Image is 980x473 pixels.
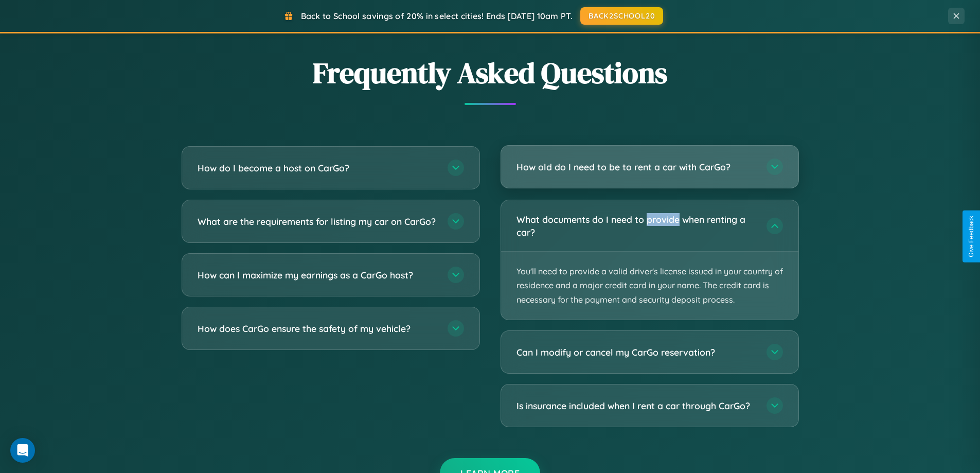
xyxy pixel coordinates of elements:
h3: Is insurance included when I rent a car through CarGo? [516,399,756,412]
h3: How does CarGo ensure the safety of my vehicle? [198,322,437,335]
h3: How do I become a host on CarGo? [198,162,437,174]
h3: How can I maximize my earnings as a CarGo host? [198,269,437,282]
h3: How old do I need to be to rent a car with CarGo? [516,161,756,173]
h2: Frequently Asked Questions [182,53,799,93]
button: BACK2SCHOOL20 [580,7,663,25]
span: Back to School savings of 20% in select cities! Ends [DATE] 10am PT. [301,11,573,21]
h3: What documents do I need to provide when renting a car? [516,213,756,238]
h3: Can I modify or cancel my CarGo reservation? [516,346,756,359]
p: You'll need to provide a valid driver's license issued in your country of residence and a major c... [501,252,798,320]
h3: What are the requirements for listing my car on CarGo? [198,215,437,228]
div: Give Feedback [968,216,975,257]
div: Open Intercom Messenger [10,438,35,463]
